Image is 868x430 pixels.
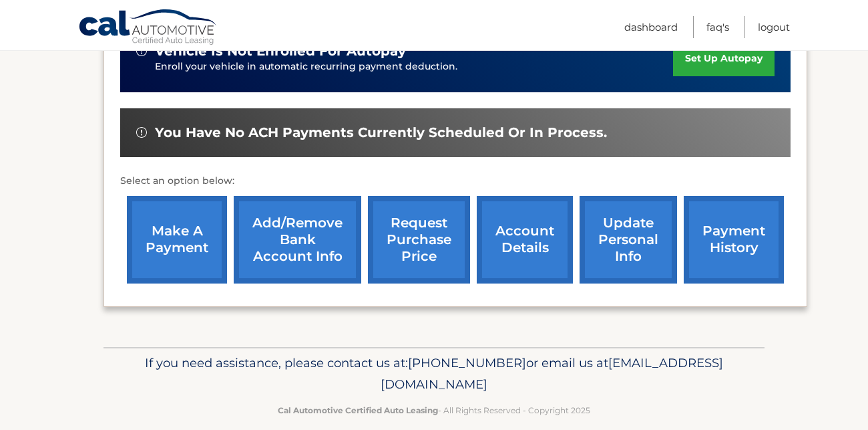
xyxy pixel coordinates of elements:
[408,355,526,370] span: [PHONE_NUMBER]
[127,196,227,284] a: make a payment
[112,352,756,395] p: If you need assistance, please contact us at: or email us at
[673,41,775,76] a: set up autopay
[112,403,756,417] p: - All Rights Reserved - Copyright 2025
[234,196,361,284] a: Add/Remove bank account info
[155,60,673,74] p: Enroll your vehicle in automatic recurring payment deduction.
[155,124,607,141] span: You have no ACH payments currently scheduled or in process.
[368,196,470,284] a: request purchase price
[477,196,573,284] a: account details
[580,196,677,284] a: update personal info
[278,405,438,415] strong: Cal Automotive Certified Auto Leasing
[706,16,729,38] a: FAQ's
[136,45,147,56] img: alert-white.svg
[624,16,678,38] a: Dashboard
[136,127,147,138] img: alert-white.svg
[758,16,790,38] a: Logout
[78,9,218,47] a: Cal Automotive
[684,196,784,284] a: payment history
[155,43,406,60] span: vehicle is not enrolled for autopay
[120,173,791,189] p: Select an option below:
